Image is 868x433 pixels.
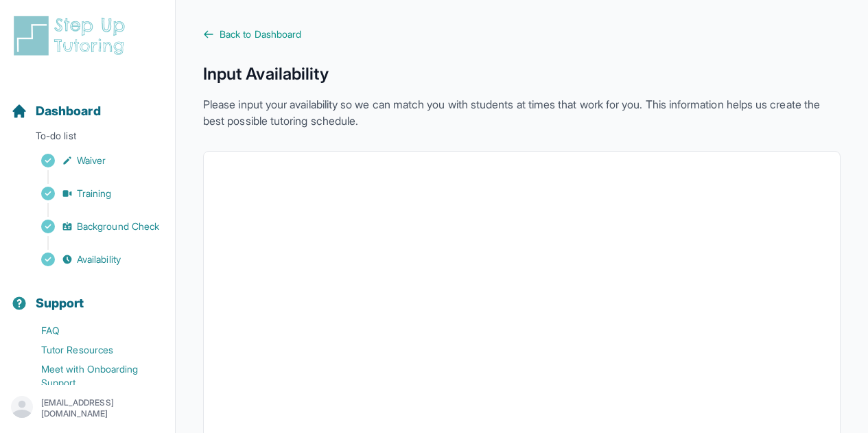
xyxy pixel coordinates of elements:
[77,154,106,167] span: Waiver
[11,184,175,203] a: Training
[5,80,169,126] button: Dashboard
[11,396,164,421] button: [EMAIL_ADDRESS][DOMAIN_NAME]
[11,360,175,393] a: Meet with Onboarding Support
[11,151,175,170] a: Waiver
[36,294,84,313] span: Support
[77,220,159,233] span: Background Check
[203,63,841,85] h1: Input Availability
[203,96,841,129] p: Please input your availability so we can match you with students at times that work for you. This...
[77,253,121,266] span: Availability
[11,340,175,360] a: Tutor Resources
[11,217,175,236] a: Background Check
[36,102,101,121] span: Dashboard
[5,129,169,148] p: To-do list
[11,321,175,340] a: FAQ
[5,272,169,318] button: Support
[11,250,175,269] a: Availability
[11,14,133,58] img: logo
[220,27,301,41] span: Back to Dashboard
[203,27,841,41] a: Back to Dashboard
[41,397,164,419] p: [EMAIL_ADDRESS][DOMAIN_NAME]
[77,187,112,200] span: Training
[11,102,101,121] a: Dashboard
